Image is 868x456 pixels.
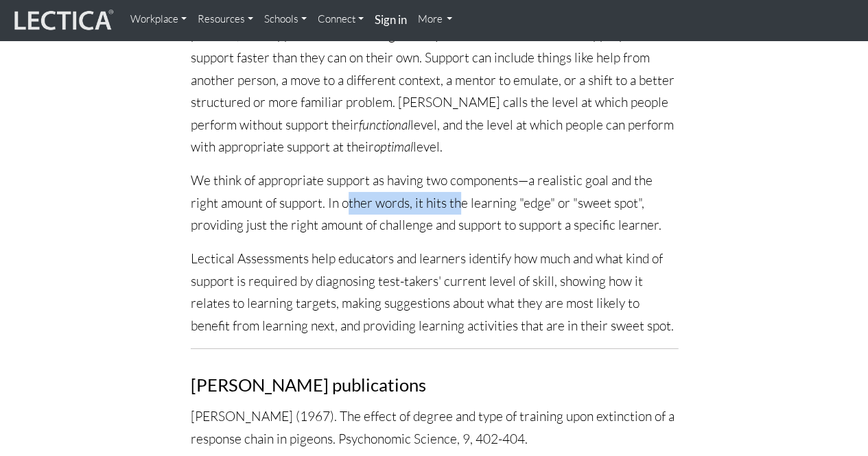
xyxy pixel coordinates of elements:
strong: Sign in [375,12,407,27]
i: functional [359,117,410,133]
a: Workplace [125,5,192,33]
img: lecticalive [11,8,114,34]
h3: [PERSON_NAME] publications [191,375,678,394]
i: optimal [374,139,413,155]
p: [PERSON_NAME] (1967). The effect of degree and type of training upon extinction of a response cha... [191,405,678,450]
p: [PERSON_NAME] and his colleagues have repeatedly shown that learning takes time, practice, and su... [191,2,678,158]
a: Connect [312,5,369,33]
a: Sign in [369,5,412,35]
a: Schools [259,5,312,33]
p: Lectical Assessments help educators and learners identify how much and what kind of support is re... [191,248,678,337]
p: We think of appropriate support as having two components—a realistic goal and the right amount of... [191,169,678,237]
a: Resources [192,5,259,33]
a: More [412,5,458,33]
